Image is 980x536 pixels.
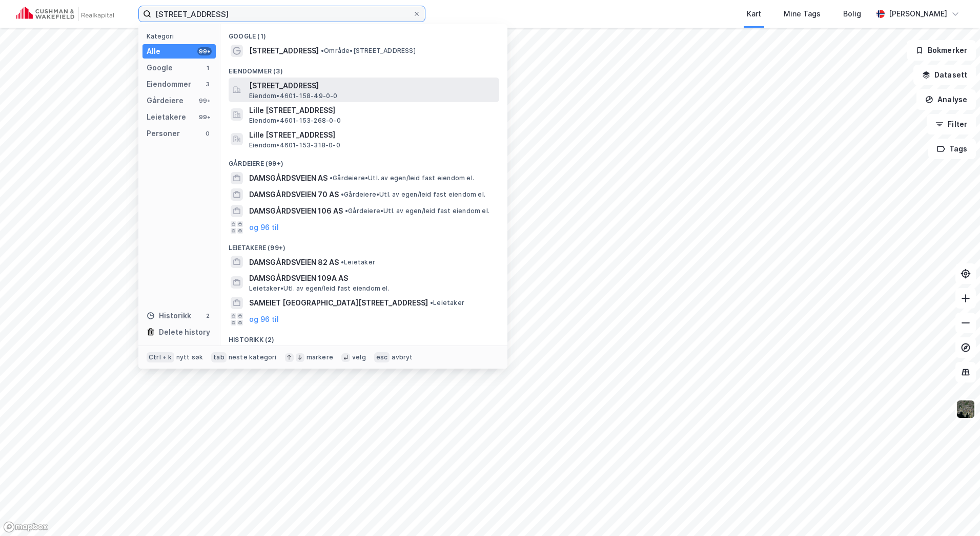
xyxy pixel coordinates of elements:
[929,487,980,536] iframe: Chat Widget
[341,258,375,266] span: Leietaker
[330,174,333,182] span: •
[147,310,191,322] div: Historikk
[889,8,947,20] div: [PERSON_NAME]
[341,190,485,199] span: Gårdeiere • Utl. av egen/leid fast eiendom el.
[229,353,277,361] div: neste kategori
[151,6,413,22] input: Søk på adresse, matrikkel, gårdeiere, leietakere eller personer
[307,353,333,361] div: markere
[197,97,212,105] div: 99+
[249,104,495,117] span: Lille [STREET_ADDRESS]
[249,313,279,326] button: og 96 til
[203,64,212,72] div: 1
[249,272,495,284] span: DAMSGÅRDSVEIEN 109A AS
[913,65,976,85] button: Datasett
[249,117,341,125] span: Eiendom • 4601-153-268-0-0
[249,129,495,141] span: Lille [STREET_ADDRESS]
[147,94,183,107] div: Gårdeiere
[16,7,114,21] img: cushman-wakefield-realkapital-logo.202ea83816669bd177139c58696a8fa1.svg
[345,207,489,215] span: Gårdeiere • Utl. av egen/leid fast eiendom el.
[249,172,328,184] span: DAMSGÅRDSVEIEN AS
[159,326,210,338] div: Delete history
[197,113,212,121] div: 99+
[330,174,474,182] span: Gårdeiere • Utl. av egen/leid fast eiendom el.
[929,487,980,536] div: Kontrollprogram for chat
[249,205,343,217] span: DAMSGÅRDSVEIEN 106 AS
[747,8,761,20] div: Kart
[220,236,507,254] div: Leietakere (99+)
[249,80,495,92] span: [STREET_ADDRESS]
[321,47,416,55] span: Område • [STREET_ADDRESS]
[220,24,507,43] div: Google (1)
[352,353,366,361] div: velg
[249,141,340,149] span: Eiendom • 4601-153-318-0-0
[345,207,348,215] span: •
[176,353,203,361] div: nytt søk
[249,256,339,269] span: DAMSGÅRDSVEIEN 82 AS
[249,221,279,234] button: og 96 til
[321,47,324,54] span: •
[430,299,433,307] span: •
[341,258,344,266] span: •
[220,151,507,170] div: Gårdeiere (99+)
[430,299,464,307] span: Leietaker
[392,353,413,361] div: avbryt
[249,188,339,201] span: DAMSGÅRDSVEIEN 70 AS
[147,78,191,90] div: Eiendommer
[203,129,212,138] div: 0
[249,92,338,100] span: Eiendom • 4601-158-49-0-0
[147,32,216,40] div: Kategori
[249,297,428,309] span: SAMEIET [GEOGRAPHIC_DATA][STREET_ADDRESS]
[341,190,344,198] span: •
[249,284,390,293] span: Leietaker • Utl. av egen/leid fast eiendom el.
[147,127,180,140] div: Personer
[907,40,976,61] button: Bokmerker
[197,47,212,55] div: 99+
[147,45,160,58] div: Alle
[3,521,48,533] a: Mapbox homepage
[249,45,319,57] span: [STREET_ADDRESS]
[211,352,227,362] div: tab
[147,62,173,74] div: Google
[220,328,507,346] div: Historikk (2)
[843,8,861,20] div: Bolig
[147,111,186,123] div: Leietakere
[374,352,390,362] div: esc
[928,139,976,159] button: Tags
[784,8,821,20] div: Mine Tags
[927,114,976,135] button: Filter
[203,312,212,320] div: 2
[147,352,174,362] div: Ctrl + k
[956,399,975,419] img: 9k=
[203,80,212,88] div: 3
[220,59,507,78] div: Eiendommer (3)
[916,89,976,110] button: Analyse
